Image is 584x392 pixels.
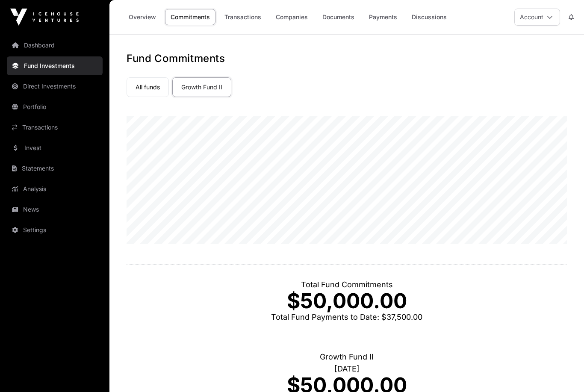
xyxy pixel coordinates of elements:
a: Transactions [219,9,267,25]
a: Analysis [7,180,103,198]
a: Fund Investments [7,56,103,75]
a: Discussions [406,9,452,25]
a: Settings [7,221,103,239]
a: Statements [7,159,103,178]
a: Documents [317,9,360,25]
a: Payments [363,9,403,25]
a: News [7,200,103,219]
button: Account [514,9,560,26]
p: Total Fund Payments to Date: $37,500.00 [127,311,567,323]
a: All funds [127,77,169,97]
p: Total Fund Commitments [127,279,567,291]
a: Direct Investments [7,77,103,96]
a: Transactions [7,118,103,137]
a: Invest [7,139,103,157]
img: Icehouse Ventures Logo [10,9,79,26]
h1: Fund Commitments [127,52,567,65]
a: Portfolio [7,97,103,116]
a: Overview [123,9,162,25]
p: [DATE] [127,363,567,375]
iframe: Chat Widget [541,351,584,392]
a: Dashboard [7,36,103,55]
a: Commitments [165,9,215,25]
a: Companies [270,9,313,25]
p: $50,000.00 [127,291,567,311]
p: Growth Fund II [127,351,567,363]
a: Growth Fund II [172,77,231,97]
